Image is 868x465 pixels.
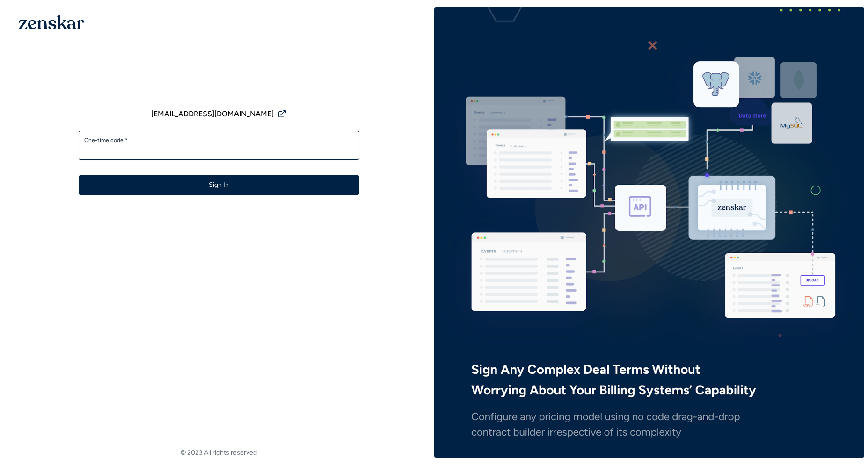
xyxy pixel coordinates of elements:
label: One-time code * [84,136,354,144]
img: 1OGAJ2xQqyY4LXKgY66KYq0eOWRCkrZdAb3gUhuVAqdWPZE9SRJmCz+oDMSn4zDLXe31Ii730ItAGKgCKgCCgCikA4Av8PJUP... [19,15,84,29]
footer: © 2023 All rights reserved [4,448,434,458]
button: Sign In [79,175,359,195]
span: [EMAIL_ADDRESS][DOMAIN_NAME] [151,108,274,120]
